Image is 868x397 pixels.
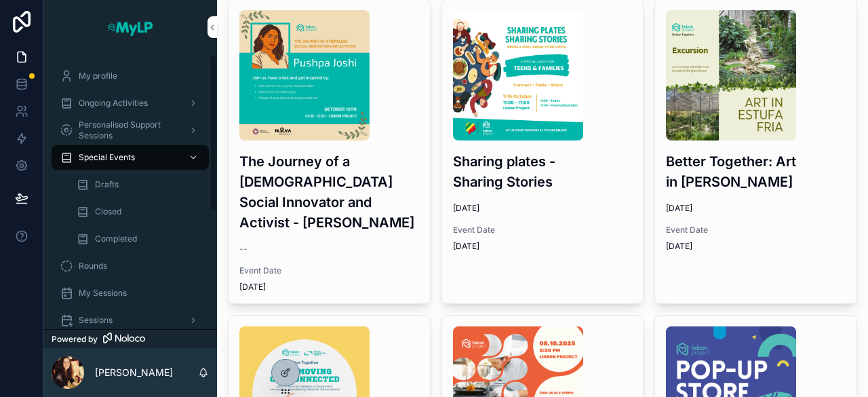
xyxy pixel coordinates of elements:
[52,308,209,333] a: Sessions
[52,91,209,115] a: Ongoing Activities
[453,241,633,252] span: [DATE]
[95,366,173,379] p: [PERSON_NAME]
[239,244,248,254] span: --
[453,203,633,214] span: [DATE]
[666,10,796,140] img: Better-Together-Art-in-Estufa-Fria-(1).png
[52,64,209,88] a: My profile
[68,200,209,224] a: Closed
[68,227,209,251] a: Completed
[43,54,217,329] div: scrollable content
[79,119,178,141] span: Personalised Support Sessions
[453,225,633,235] span: Event Date
[666,151,846,192] h3: Better Together: Art in [PERSON_NAME]
[239,151,419,233] h3: The Journey of a [DEMOGRAPHIC_DATA] Social Innovator and Activist - [PERSON_NAME]
[453,151,633,192] h3: Sharing plates - Sharing Stories
[79,261,107,271] span: Rounds
[106,16,154,38] img: App logo
[79,152,135,163] span: Special Events
[239,282,419,292] span: [DATE]
[95,206,121,217] span: Closed
[52,254,209,278] a: Rounds
[79,288,127,299] span: My Sessions
[43,329,217,348] a: Powered by
[79,315,113,326] span: Sessions
[52,334,98,345] span: Powered by
[239,265,419,276] span: Event Date
[666,225,846,235] span: Event Date
[453,10,583,140] img: Sharing-Plates,-Sharing-Stories-(2).png
[666,241,846,252] span: [DATE]
[52,118,209,143] a: Personalised Support Sessions
[95,179,119,190] span: Drafts
[52,145,209,170] a: Special Events
[79,71,117,81] span: My profile
[68,172,209,197] a: Drafts
[239,10,370,140] img: The-Journey-of-a-Nepalese-Social-Innovator-and-Activist-Pushpa-Joshi-(1).png
[95,233,137,244] span: Completed
[52,281,209,305] a: My Sessions
[79,98,148,109] span: Ongoing Activities
[666,203,846,214] span: [DATE]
